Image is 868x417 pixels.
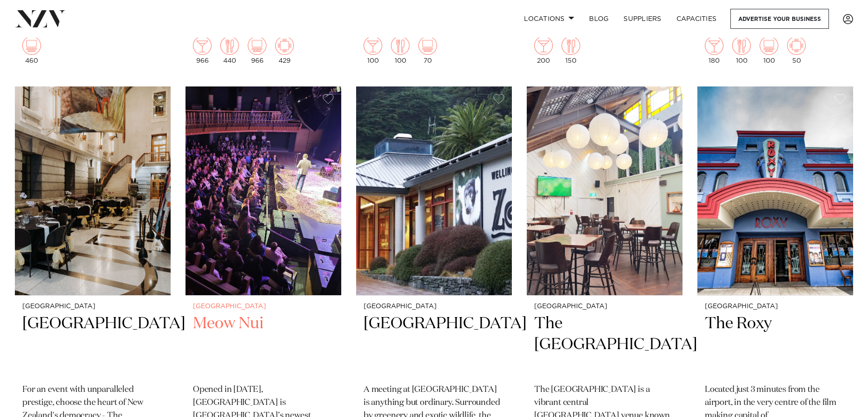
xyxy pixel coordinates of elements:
img: meeting.png [787,36,806,55]
div: 70 [418,36,437,64]
a: Capacities [669,9,724,29]
div: 100 [391,36,410,64]
a: Locations [517,9,582,29]
h2: [GEOGRAPHIC_DATA] [22,313,163,376]
h2: The Roxy [705,313,846,376]
div: 966 [248,36,266,64]
div: 150 [562,36,580,64]
div: 429 [275,36,294,64]
div: 50 [787,36,806,64]
div: 966 [193,36,212,64]
img: cocktail.png [193,36,212,55]
h2: Meow Nui [193,313,334,376]
img: dining.png [391,36,410,55]
div: 100 [732,36,751,64]
img: meeting.png [275,36,294,55]
small: [GEOGRAPHIC_DATA] [193,303,334,310]
img: theatre.png [418,36,437,55]
h2: The [GEOGRAPHIC_DATA] [534,313,675,376]
div: 440 [220,36,239,64]
img: theatre.png [22,36,41,55]
div: 180 [705,36,723,64]
small: [GEOGRAPHIC_DATA] [705,303,846,310]
div: 200 [534,36,553,64]
img: cocktail.png [705,36,723,55]
img: dining.png [220,36,239,55]
small: [GEOGRAPHIC_DATA] [534,303,675,310]
a: BLOG [582,9,616,29]
img: theatre.png [760,36,778,55]
small: [GEOGRAPHIC_DATA] [22,303,163,310]
a: Advertise your business [730,9,829,29]
small: [GEOGRAPHIC_DATA] [364,303,504,310]
h2: [GEOGRAPHIC_DATA] [364,313,504,376]
div: 460 [22,36,41,64]
div: 100 [364,36,382,64]
img: cocktail.png [534,36,553,55]
a: SUPPLIERS [616,9,669,29]
img: theatre.png [248,36,266,55]
img: nzv-logo.png [15,10,66,27]
img: dining.png [562,36,580,55]
div: 100 [760,36,778,64]
img: dining.png [732,36,751,55]
img: cocktail.png [364,36,382,55]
